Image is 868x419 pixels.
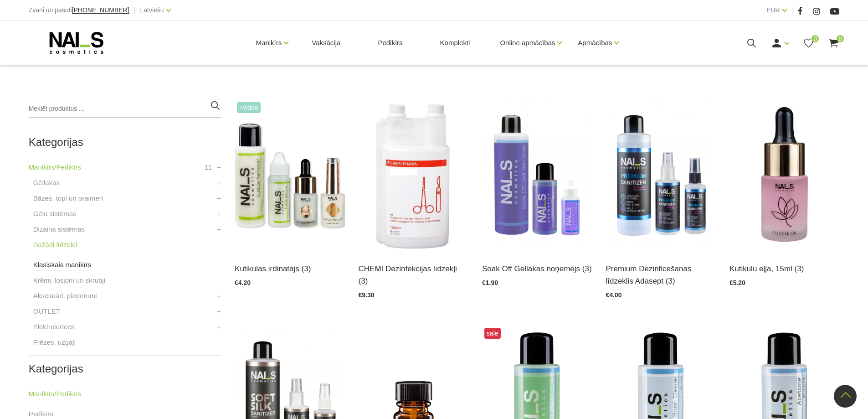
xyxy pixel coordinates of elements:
a: + [217,321,221,332]
a: Online apmācības [500,25,555,61]
a: Dažādi līdzekļi [33,239,77,250]
span: 0 [812,35,819,42]
a: Apmācības [578,25,612,61]
h2: Kategorijas [29,136,221,148]
span: €1.90 [482,279,498,286]
span: 11 [204,162,212,173]
img: Profesionāls šķīdums gellakas un citu “soak off” produktu ātrai noņemšanai.Nesausina rokas.Tilpum... [482,100,592,251]
a: Frēzes, uzgaļi [33,337,76,348]
img: Pielietošanas sfēra profesionālai lietošanai: Medicīnisks līdzeklis paredzēts roku un virsmu dezi... [606,100,715,251]
span: | [134,5,136,16]
a: Dizaina sistēmas [33,224,85,235]
a: Aksesuāri, piederumi [33,290,97,301]
div: Zvani un pasūti [29,5,129,16]
a: Gēllakas [33,177,60,188]
a: [PHONE_NUMBER] [72,7,129,14]
a: Premium Dezinficēšanas līdzeklis Adasept (3) [606,263,715,287]
a: Kutikulas irdinātājs (3) [235,263,344,275]
span: €4.00 [606,291,621,299]
a: EUR [766,5,780,16]
a: 0 [828,37,839,49]
a: + [217,193,221,204]
a: Manikīrs [256,25,282,61]
a: + [217,162,221,173]
a: + [217,208,221,219]
a: Manikīrs/Pedikīrs [29,388,81,399]
a: CHEMI Dezinfekcijas līdzekļi (3) [359,263,468,287]
img: STERISEPT INSTRU 1L (SPORICĪDS)Sporicīds instrumentu dezinfekcijas un mazgāšanas līdzeklis invent... [359,100,468,251]
a: + [217,177,221,188]
a: Vaksācija [304,21,348,65]
a: Manikīrs/Pedikīrs [29,162,81,173]
span: €9.30 [359,291,375,299]
span: €5.20 [729,279,745,286]
span: [PHONE_NUMBER] [72,6,129,14]
a: Klasiskais manikīrs [33,259,92,270]
h2: Kategorijas [29,363,221,375]
a: Elektroierīces [33,321,75,332]
a: Latviešu [140,5,164,16]
a: Bāzes, topi un praimeri [33,193,103,204]
a: Krēmi, losjoni un skrubji [33,275,105,286]
input: Meklēt produktus ... [29,100,221,118]
span: | [791,5,793,16]
a: 0 [803,37,814,49]
a: + [217,224,221,235]
img: Līdzeklis kutikulas mīkstināšanai un irdināšanai vien pāris sekunžu laikā. Ideāli piemērots kutik... [235,100,344,251]
a: Pedikīrs [370,21,410,65]
a: OUTLET [33,306,60,317]
a: + [217,306,221,317]
span: €4.20 [235,279,251,286]
span: sale [484,328,501,339]
a: Gēlu sistēmas [33,208,77,219]
img: Mitrinoša, mīkstinoša un aromātiska kutikulas eļļa. Bagāta ar nepieciešamo omega-3, 6 un 9, kā ar... [729,100,839,251]
a: Kutikulu eļļa, 15ml (3) [729,263,839,275]
a: Soak Off Gellakas noņēmējs (3) [482,263,592,275]
a: + [217,290,221,301]
span: 0 [837,35,844,42]
span: +Video [237,102,261,113]
a: Komplekti [433,21,478,65]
